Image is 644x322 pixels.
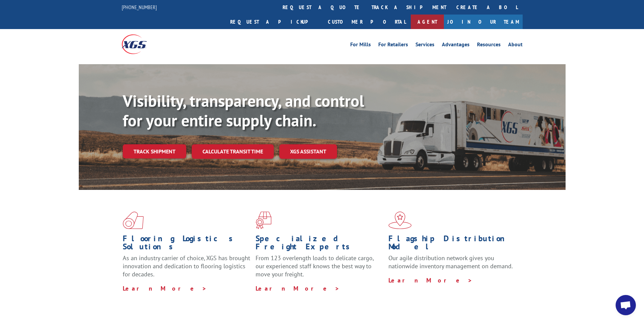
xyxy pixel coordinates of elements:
[388,254,513,270] span: Our agile distribution network gives you nationwide inventory management on demand.
[256,212,271,229] img: xgs-icon-focused-on-flooring-red
[256,284,340,292] a: Learn More >
[616,295,636,315] div: Open chat
[123,212,144,229] img: xgs-icon-total-supply-chain-intelligence-red
[444,15,523,29] a: Join Our Team
[388,212,412,229] img: xgs-icon-flagship-distribution-model-red
[256,254,383,284] p: From 123 overlength loads to delicate cargo, our experienced staff knows the best way to move you...
[378,42,408,49] a: For Retailers
[388,234,516,254] h1: Flagship Distribution Model
[508,42,523,49] a: About
[123,144,186,158] a: Track shipment
[442,42,470,49] a: Advantages
[388,276,473,284] a: Learn More >
[350,42,371,49] a: For Mills
[323,15,411,29] a: Customer Portal
[123,234,251,254] h1: Flooring Logistics Solutions
[123,284,207,292] a: Learn More >
[225,15,323,29] a: Request a pickup
[279,144,337,159] a: XGS ASSISTANT
[411,15,444,29] a: Agent
[123,90,364,131] b: Visibility, transparency, and control for your entire supply chain.
[415,42,434,49] a: Services
[122,4,157,10] a: [PHONE_NUMBER]
[123,254,250,278] span: As an industry carrier of choice, XGS has brought innovation and dedication to flooring logistics...
[477,42,501,49] a: Resources
[256,234,383,254] h1: Specialized Freight Experts
[192,144,274,159] a: Calculate transit time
